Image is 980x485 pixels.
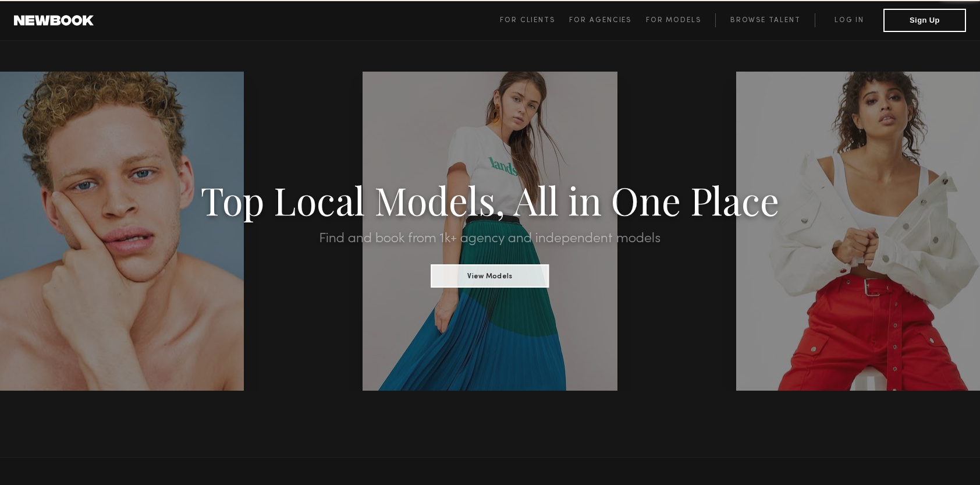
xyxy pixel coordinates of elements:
a: Browse Talent [715,13,815,27]
button: Sign Up [883,9,966,32]
h1: Top Local Models, All in One Place [73,182,906,218]
h2: Find and book from 1k+ agency and independent models [73,232,906,246]
a: Log in [815,13,883,27]
button: View Models [431,264,549,288]
a: For Agencies [569,13,645,27]
span: For Clients [500,17,555,24]
a: View Models [431,268,549,281]
a: For Models [646,13,716,27]
span: For Agencies [569,17,631,24]
span: For Models [646,17,701,24]
a: For Clients [500,13,569,27]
